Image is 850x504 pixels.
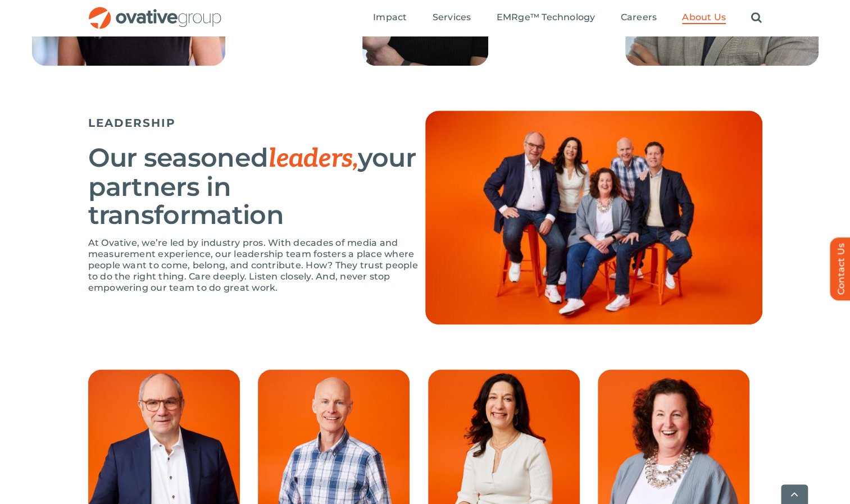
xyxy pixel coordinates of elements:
h5: LEADERSHIP [88,116,425,130]
span: Services [432,12,471,23]
a: Search [751,12,762,24]
span: leaders, [268,143,357,175]
a: EMRge™ Technology [496,12,595,24]
img: People – Leadership Hero [425,111,762,324]
p: At Ovative, we’re led by industry pros. With decades of media and measurement experience, our lea... [88,237,425,294]
a: Services [432,12,471,24]
span: Impact [373,12,407,23]
h2: Our seasoned your partners in transformation [88,144,425,229]
span: About Us [682,12,726,23]
span: EMRge™ Technology [496,12,595,23]
a: Impact [373,12,407,24]
a: About Us [682,12,726,24]
span: Careers [620,12,657,23]
a: OG_Full_horizontal_RGB [88,6,222,16]
a: Careers [620,12,657,24]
